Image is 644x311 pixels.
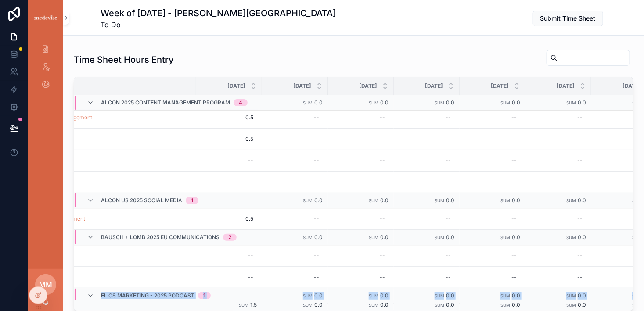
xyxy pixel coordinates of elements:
[577,179,583,186] div: --
[500,293,510,298] small: Sum
[557,82,575,89] span: [DATE]
[511,215,517,222] div: --
[303,198,313,203] small: Sum
[577,136,583,143] div: --
[632,303,642,307] small: Sum
[446,215,451,222] div: --
[314,179,319,186] div: --
[101,292,194,299] span: Elios Marketing - 2025 Podcast
[28,35,63,104] div: scrollable content
[369,293,378,298] small: Sum
[446,234,454,240] span: 0.0
[39,279,52,290] span: MM
[369,303,378,307] small: Sum
[446,197,454,204] span: 0.0
[500,235,510,240] small: Sum
[303,235,313,240] small: Sum
[577,157,583,164] div: --
[314,136,319,143] div: --
[511,252,517,259] div: --
[369,198,378,203] small: Sum
[566,303,576,307] small: Sum
[578,197,586,204] span: 0.0
[500,100,510,105] small: Sum
[380,197,389,204] span: 0.0
[228,234,231,241] div: 2
[566,198,576,203] small: Sum
[512,99,520,105] span: 0.0
[314,274,319,281] div: --
[314,114,319,121] div: --
[293,82,311,89] span: [DATE]
[435,198,444,203] small: Sum
[511,114,517,121] div: --
[369,100,378,105] small: Sum
[314,292,323,299] span: 0.0
[578,234,586,240] span: 0.0
[380,292,389,299] span: 0.0
[512,292,520,299] span: 0.0
[314,215,319,222] div: --
[203,292,205,299] div: 1
[566,235,576,240] small: Sum
[314,157,319,164] div: --
[248,157,253,164] div: --
[239,99,242,106] div: 4
[577,114,583,121] div: --
[314,197,323,204] span: 0.0
[446,179,451,186] div: --
[380,252,385,259] div: --
[632,198,642,203] small: Sum
[632,235,642,240] small: Sum
[446,99,454,105] span: 0.0
[622,82,640,89] span: [DATE]
[578,292,586,299] span: 0.0
[303,100,313,105] small: Sum
[500,303,510,307] small: Sum
[578,99,586,105] span: 0.0
[632,293,642,298] small: Sum
[566,100,576,105] small: Sum
[512,197,520,204] span: 0.0
[205,114,253,121] span: 0.5
[435,293,444,298] small: Sum
[577,274,583,281] div: --
[314,234,323,240] span: 0.0
[33,14,58,21] img: App logo
[74,54,174,66] h1: Time Sheet Hours Entry
[425,82,443,89] span: [DATE]
[101,99,230,106] span: Alcon 2025 Content Management Program
[191,197,193,204] div: 1
[380,114,385,121] div: --
[511,136,517,143] div: --
[632,100,642,105] small: Sum
[578,301,586,308] span: 0.0
[511,179,517,186] div: --
[512,301,520,308] span: 0.0
[380,157,385,164] div: --
[446,157,451,164] div: --
[566,293,576,298] small: Sum
[380,99,389,105] span: 0.0
[446,136,451,143] div: --
[435,100,444,105] small: Sum
[101,197,182,204] span: Alcon US 2025 Social Media
[446,292,454,299] span: 0.0
[369,235,378,240] small: Sum
[101,7,336,19] h1: Week of [DATE] - [PERSON_NAME][GEOGRAPHIC_DATA]
[446,274,451,281] div: --
[314,99,323,105] span: 0.0
[540,14,596,23] span: Submit Time Sheet
[380,301,389,308] span: 0.0
[205,136,253,143] span: 0.5
[380,234,389,240] span: 0.0
[446,114,451,121] div: --
[500,198,510,203] small: Sum
[446,252,451,259] div: --
[248,274,253,281] div: --
[303,293,313,298] small: Sum
[248,252,253,259] div: --
[491,82,509,89] span: [DATE]
[511,274,517,281] div: --
[446,301,454,308] span: 0.0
